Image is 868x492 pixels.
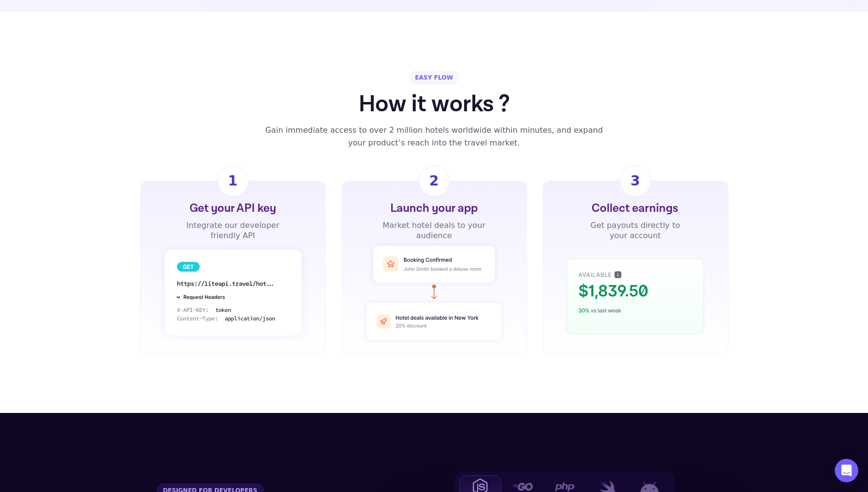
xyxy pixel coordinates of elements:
[835,459,858,482] div: Open Intercom Messenger
[180,220,285,241] div: Integrate our developer friendly API
[631,171,640,191] div: 3
[190,201,276,216] div: Get your API key
[259,124,610,149] div: Gain immediate access to over 2 million hotels worldwide within minutes, and expand your product’...
[555,482,574,492] img: PHP
[359,93,510,116] h1: How it works ?
[381,220,487,241] div: Market hotel deals to your audience
[592,201,678,216] div: Collect earnings
[228,171,237,191] div: 1
[583,220,688,241] div: Get payouts directly to your account
[390,201,478,216] div: Launch your app
[429,171,439,191] div: 2
[512,483,533,491] img: Golang
[409,70,459,85] div: EASY FLOW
